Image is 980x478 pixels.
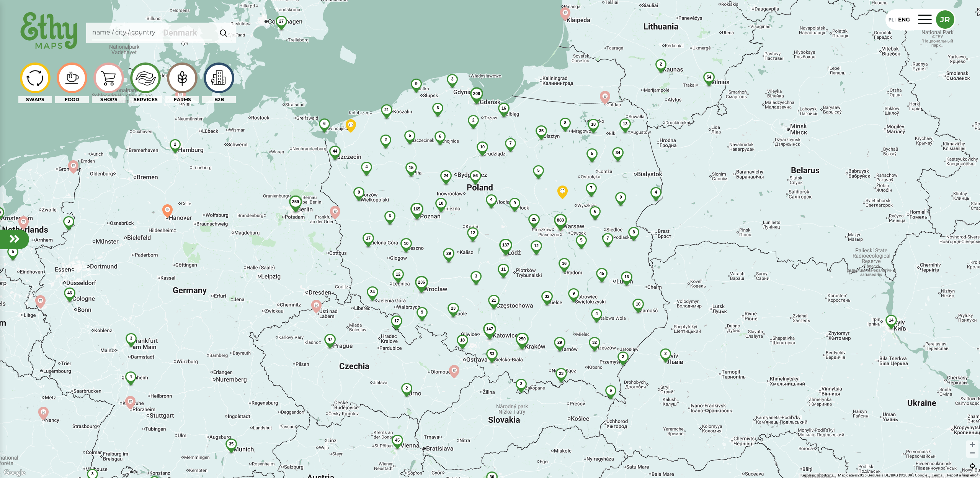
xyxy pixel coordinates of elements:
img: 35 [220,439,242,460]
img: 16 [493,103,514,124]
span: 206 [473,91,480,96]
img: 3 [121,333,141,353]
span: 32 [545,294,549,299]
span: 6 [609,388,612,393]
img: icon-image [22,67,48,89]
span: 45 [599,271,604,276]
img: 7 [598,233,618,253]
img: 17 [358,233,379,254]
img: 9 [406,79,426,99]
span: 6 [439,134,441,138]
img: 5 [528,165,549,185]
span: 3 [130,336,132,340]
div: SHOPS [92,96,126,103]
img: 17 [386,315,407,337]
span: 17 [366,236,371,240]
img: 34 [362,286,383,307]
img: icon-image [96,66,121,90]
img: 10 [430,198,452,219]
span: 17 [394,319,399,323]
span: 2 [174,142,176,146]
img: 165 [404,203,430,228]
img: 2 [655,348,676,368]
span: 3 [520,381,522,386]
span: 29 [446,251,451,256]
img: 3 [442,74,462,94]
span: 7 [606,236,609,240]
img: 250 [510,333,535,358]
img: 12 [387,269,409,290]
span: 16 [562,261,567,266]
div: SWAPS [18,96,52,103]
span: 54 [707,75,711,79]
span: 45 [395,438,400,442]
div: B2B [202,96,236,103]
img: 21 [483,295,505,316]
span: 5 [591,151,593,156]
span: 10 [636,302,640,306]
img: 2 [165,139,185,159]
span: 2 [660,62,662,66]
img: icon-image [169,66,195,90]
img: 12 [462,227,483,248]
div: FOOD [55,96,89,103]
img: 23 [550,368,572,389]
img: 4 [646,187,666,207]
img: 45 [387,435,408,456]
span: 12 [534,243,539,248]
span: 16 [501,106,506,110]
img: 44 [324,146,346,167]
img: 16 [616,271,637,292]
span: 25 [532,217,536,222]
img: 9 [611,192,631,212]
span: 9 [572,291,575,296]
img: 18 [583,119,604,140]
span: 4 [595,311,598,316]
img: 32 [536,291,558,312]
img: 13 [614,118,636,140]
img: 7 [500,138,521,158]
span: 11 [501,267,506,271]
span: 6 [436,105,439,110]
img: 5 [571,235,591,255]
img: 7 [581,183,601,203]
img: 10 [627,299,649,320]
a: Terms (opens in new tab) [932,473,942,477]
a: Open this area in Google Maps (opens a new window) [2,468,27,478]
img: 6 [601,385,621,405]
img: 5 [3,246,23,266]
img: 21 [376,104,397,125]
span: 21 [492,298,496,302]
span: 15 [409,165,413,170]
img: 14 [880,315,902,336]
span: 24 [444,173,448,178]
span: 12 [396,272,400,276]
span: 23 [559,371,563,376]
img: 9 [349,187,369,207]
img: 29 [549,337,570,358]
a: Report a map error [947,473,978,477]
div: SERVICES [129,96,162,103]
span: 7 [509,141,511,145]
img: 24 [435,170,457,191]
img: 6 [585,206,605,226]
span: 8 [632,230,635,234]
img: 9 [563,288,584,308]
span: 10 [404,241,408,246]
span: 8 [564,120,566,125]
span: 9 [619,195,622,199]
span: 7 [590,186,592,190]
img: 34 [607,147,629,168]
span: 6 [323,121,325,126]
input: Search [92,26,212,40]
img: 2 [613,352,633,371]
img: icon-image [59,69,85,87]
img: 16 [554,258,575,279]
img: 12 [526,240,547,261]
img: 29 [438,248,459,269]
img: 35 [531,125,552,146]
span: 2 [664,351,666,356]
img: 4 [356,162,377,182]
img: 883 [548,214,573,239]
img: 23 [443,303,464,324]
